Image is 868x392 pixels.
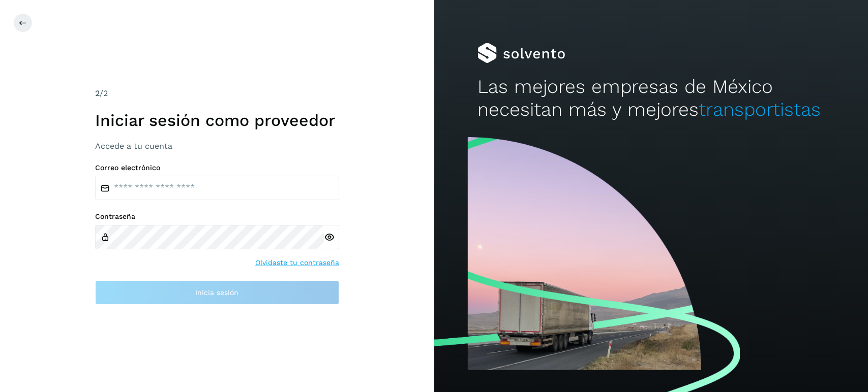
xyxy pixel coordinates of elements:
button: Inicia sesión [95,280,339,305]
a: Olvidaste tu contraseña [255,257,339,268]
h3: Accede a tu cuenta [95,141,339,151]
span: transportistas [699,99,821,120]
h2: Las mejores empresas de México necesitan más y mejores [477,76,825,121]
label: Correo electrónico [95,164,339,172]
div: /2 [95,87,339,100]
h1: Iniciar sesión como proveedor [95,111,339,130]
label: Contraseña [95,212,339,221]
span: Inicia sesión [195,289,238,296]
span: 2 [95,88,100,98]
